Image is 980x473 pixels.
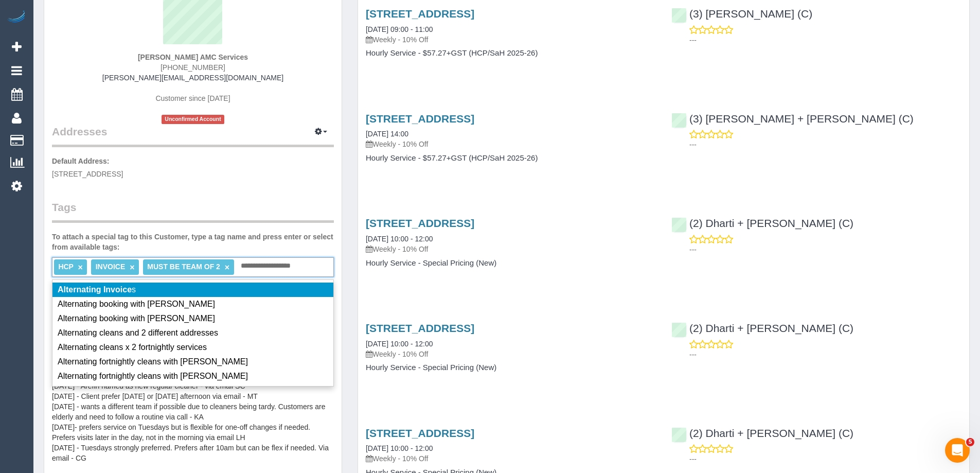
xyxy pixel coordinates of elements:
a: [STREET_ADDRESS] [366,113,474,125]
a: (3) [PERSON_NAME] + [PERSON_NAME] (C) [671,113,914,125]
p: Weekly - 10% Off [366,139,656,149]
span: Customer since [DATE] [155,94,230,102]
a: × [78,263,83,272]
a: (2) Dharti + [PERSON_NAME] (C) [671,217,853,229]
p: Weekly - 10% Off [366,34,656,45]
h4: Hourly Service - $57.27+GST (HCP/SaH 2025-26) [366,49,656,58]
a: [STREET_ADDRESS] [366,217,474,229]
p: --- [689,244,961,255]
span: [STREET_ADDRESS] [52,170,123,178]
a: × [225,263,229,272]
a: [DATE] 10:00 - 12:00 [366,235,433,243]
em: Alternating Invoice [58,285,132,294]
span: HCP [58,262,73,271]
label: Default Address: [52,156,110,166]
p: --- [689,139,961,150]
a: (2) Dharti + [PERSON_NAME] (C) [671,427,853,439]
span: Alternating booking with [PERSON_NAME] [58,314,215,323]
span: 5 [966,438,974,446]
a: × [130,263,134,272]
a: (2) Dharti + [PERSON_NAME] (C) [671,322,853,334]
a: [STREET_ADDRESS] [366,322,474,334]
span: Alternating fortnightly cleans with [PERSON_NAME] [58,372,248,380]
strong: [PERSON_NAME] AMC Services [138,53,248,61]
a: (3) [PERSON_NAME] (C) [671,8,812,20]
span: Alternating cleans x 2 fortnightly services [58,343,207,352]
p: --- [689,35,961,45]
p: --- [689,454,961,464]
span: [PHONE_NUMBER] [161,63,225,72]
label: To attach a special tag to this Customer, type a tag name and press enter or select from availabl... [52,232,334,252]
iframe: Intercom live chat [945,438,970,463]
h4: Hourly Service - $57.27+GST (HCP/SaH 2025-26) [366,154,656,163]
a: [PERSON_NAME][EMAIL_ADDRESS][DOMAIN_NAME] [102,74,283,82]
span: Alternating booking with [PERSON_NAME] [58,300,215,308]
a: [DATE] 10:00 - 12:00 [366,444,433,452]
h4: Hourly Service - Special Pricing (New) [366,363,656,372]
span: INVOICE [96,262,126,271]
span: Alternating cleans and 2 different addresses [58,328,218,337]
span: Alternating fortnightly cleans with [PERSON_NAME] [58,357,248,366]
a: [STREET_ADDRESS] [366,427,474,439]
span: s [58,285,136,294]
a: [DATE] 10:00 - 12:00 [366,340,433,348]
a: [STREET_ADDRESS] [366,8,474,20]
p: Weekly - 10% Off [366,349,656,359]
img: Automaid Logo [6,10,27,25]
legend: Tags [52,200,334,223]
a: [DATE] 09:00 - 11:00 [366,25,433,33]
span: MUST BE TEAM OF 2 [147,262,220,271]
p: Weekly - 10% Off [366,244,656,254]
p: Weekly - 10% Off [366,453,656,464]
p: --- [689,349,961,360]
h4: Hourly Service - Special Pricing (New) [366,259,656,268]
a: [DATE] 14:00 [366,130,408,138]
span: Unconfirmed Account [162,115,224,124]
